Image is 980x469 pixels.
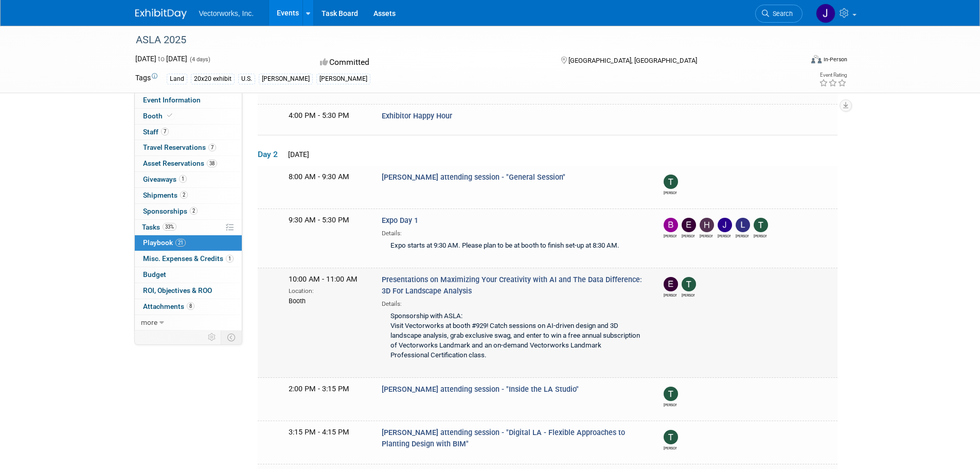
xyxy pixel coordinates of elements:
span: Vectorworks, Inc. [199,9,254,18]
a: Playbook21 [135,235,242,251]
span: 3:15 PM - 4:15 PM [289,428,349,437]
span: 10:00 AM - 11:00 AM [289,275,358,284]
a: Giveaways1 [135,172,242,187]
span: Exhibitor Happy Hour [382,112,452,120]
span: [PERSON_NAME] attending session - "Inside the LA Studio" [382,385,579,394]
div: [PERSON_NAME] [316,74,370,84]
span: 2 [190,207,198,215]
div: Lee Draminski [736,232,749,239]
span: Travel Reservations [143,143,216,151]
a: Event Information [135,93,242,108]
img: Bryan Goff [664,218,678,232]
span: 8 [187,302,194,310]
div: Expo starts at 9:30 AM. Please plan to be at booth to finish set-up at 8:30 AM. [382,238,646,255]
div: ASLA 2025 [132,31,787,49]
span: 1 [179,175,187,183]
div: Tony Kostreski [664,401,676,408]
div: Event Rating [819,73,847,78]
span: Giveaways [143,175,187,183]
span: Day 2 [258,149,283,160]
a: Booth [135,109,242,124]
span: (4 days) [189,56,210,63]
a: Travel Reservations7 [135,140,242,155]
div: Tony Kostreski [664,189,676,196]
div: Bryan Goff [664,232,676,239]
span: 7 [208,144,216,151]
td: Tags [135,73,157,84]
div: Tony Kostreski [682,291,694,298]
div: Event Format [742,54,848,69]
img: Jennifer Niziolek [816,4,835,23]
span: Event Information [143,96,201,104]
div: Eric Gilbey [664,291,676,298]
span: 1 [226,255,234,263]
a: Search [755,5,803,23]
img: Tony Kostreski [682,277,696,291]
div: Henry Amogu [700,232,712,239]
span: 33% [163,223,176,231]
a: ROI, Objectives & ROO [135,283,242,299]
span: [GEOGRAPHIC_DATA], [GEOGRAPHIC_DATA] [568,57,697,64]
div: U.S. [238,74,255,84]
span: to [156,55,166,63]
img: Eric Gilbey [682,218,696,232]
span: Presentations on Maximizing Your Creativity with AI and The Data Difference: 3D For Landscape Ana... [382,275,642,295]
a: Shipments2 [135,188,242,203]
span: 8:00 AM - 9:30 AM [289,172,349,181]
div: Details: [382,297,646,308]
img: Jennifer Niziolek [718,218,732,232]
span: more [141,318,157,326]
div: Committed [317,54,544,72]
span: Expo Day 1 [382,216,418,225]
td: Toggle Event Tabs [221,331,242,344]
span: Shipments [143,191,188,199]
span: Sponsorships [143,207,198,215]
td: Personalize Event Tab Strip [203,331,221,344]
img: Tony Kostreski [664,387,678,401]
span: 21 [175,239,186,247]
div: Land [167,74,187,84]
span: [DATE] [285,150,309,159]
div: Jennifer Niziolek [718,232,730,239]
div: Details: [382,226,646,238]
div: Location: [289,285,366,296]
a: Budget [135,267,242,283]
div: 20x20 exhibit [191,74,235,84]
img: Lee Draminski [736,218,750,232]
span: 9:30 AM - 5:30 PM [289,216,349,224]
span: Misc. Expenses & Credits [143,254,234,263]
div: Sponsorship with ASLA: Visit Vectorworks at booth #929! Catch sessions on AI-driven design and 3D... [382,308,646,364]
span: 2:00 PM - 3:15 PM [289,385,349,393]
span: 4:00 PM - 5:30 PM [289,111,349,120]
span: Playbook [143,238,186,247]
div: Tony Kostreski [664,444,676,451]
img: Tony Kostreski [754,218,768,232]
span: [PERSON_NAME] attending session - "General Session" [382,173,565,182]
a: Staff7 [135,125,242,140]
span: 2 [180,191,188,199]
div: Tony Kostreski [754,232,767,239]
span: [DATE] [DATE] [135,55,187,63]
span: ROI, Objectives & ROO [143,286,212,294]
span: 38 [207,160,217,167]
img: Tony Kostreski [664,175,678,189]
span: Tasks [142,223,176,231]
img: ExhibitDay [135,9,187,19]
img: Eric Gilbey [664,277,678,291]
i: Booth reservation complete [167,113,172,118]
span: Search [769,10,793,18]
div: In-Person [823,56,847,63]
span: Attachments [143,302,194,310]
a: Attachments8 [135,299,242,315]
img: Format-Inperson.png [811,55,822,63]
a: Misc. Expenses & Credits1 [135,251,242,267]
span: 7 [161,128,169,135]
span: Asset Reservations [143,159,217,167]
a: more [135,315,242,331]
span: [PERSON_NAME] attending session - "Digital LA - Flexible Approaches to Planting Design with BIM" [382,428,625,448]
div: Eric Gilbey [682,232,694,239]
span: Budget [143,270,166,279]
span: Booth [143,112,174,120]
img: Henry Amogu [700,218,714,232]
div: Booth [289,296,366,306]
